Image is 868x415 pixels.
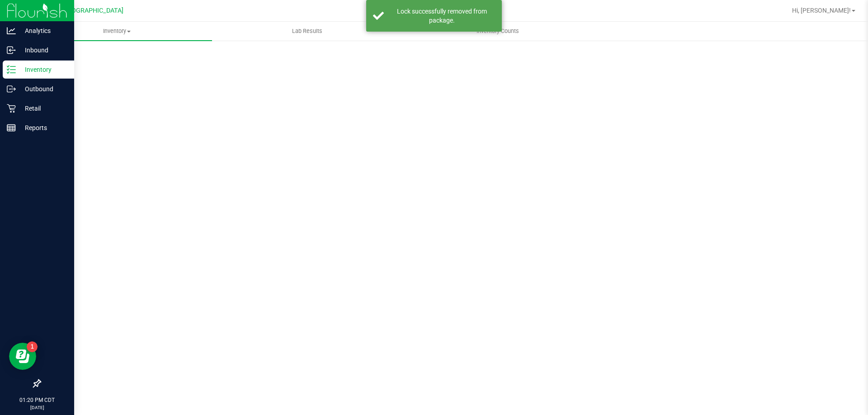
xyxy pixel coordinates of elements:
[7,123,16,132] inline-svg: Reports
[7,65,16,74] inline-svg: Inventory
[7,26,16,35] inline-svg: Analytics
[27,341,38,352] iframe: Resource center unread badge
[9,343,36,370] iframe: Resource center
[7,84,16,93] inline-svg: Outbound
[212,22,402,41] a: Lab Results
[22,27,212,35] span: Inventory
[792,7,851,14] span: Hi, [PERSON_NAME]!
[16,25,70,36] p: Analytics
[389,7,495,25] div: Lock successfully removed from package.
[280,27,335,35] span: Lab Results
[4,404,70,411] p: [DATE]
[16,84,70,94] p: Outbound
[16,122,70,133] p: Reports
[4,396,70,404] p: 01:20 PM CDT
[16,45,70,56] p: Inbound
[16,103,70,114] p: Retail
[61,7,123,14] span: [GEOGRAPHIC_DATA]
[7,46,16,55] inline-svg: Inbound
[22,22,212,41] a: Inventory
[16,64,70,75] p: Inventory
[7,104,16,113] inline-svg: Retail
